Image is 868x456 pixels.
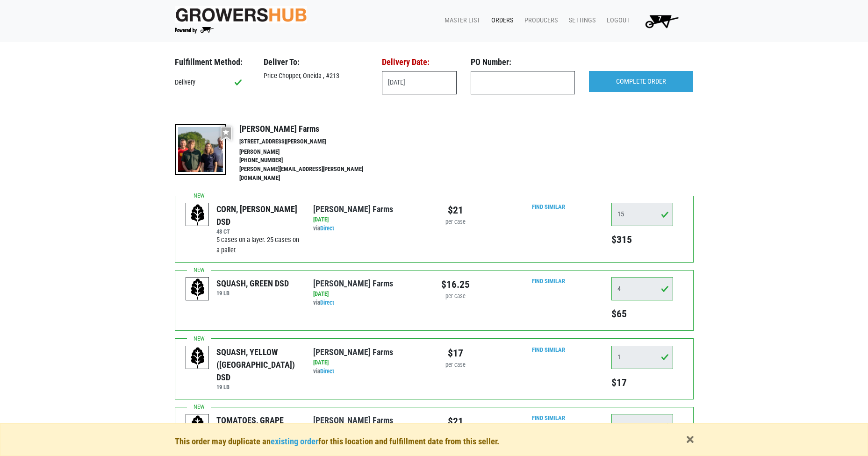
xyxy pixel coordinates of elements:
a: 7 [633,12,686,30]
li: [PHONE_NUMBER] [239,156,383,165]
h3: PO Number: [471,57,575,67]
h4: [PERSON_NAME] Farms [239,124,383,134]
a: Direct [320,299,334,306]
a: Find Similar [532,414,565,421]
div: SQUASH, YELLOW ([GEOGRAPHIC_DATA]) DSD [216,346,299,384]
li: [PERSON_NAME][EMAIL_ADDRESS][PERSON_NAME][DOMAIN_NAME] [239,165,383,183]
div: $17 [441,346,470,361]
a: existing order [271,436,318,446]
a: Master List [437,12,484,29]
li: [STREET_ADDRESS][PERSON_NAME] [239,137,383,146]
a: [PERSON_NAME] Farms [313,278,393,288]
div: SQUASH, GREEN DSD [216,277,289,290]
div: CORN, [PERSON_NAME] DSD [216,203,299,228]
div: per case [441,218,470,227]
input: Qty [611,277,673,300]
img: original-fc7597fdc6adbb9d0e2ae620e786d1a2.jpg [175,6,308,23]
img: Cart [641,12,682,30]
div: via [313,224,427,233]
a: Find Similar [532,278,565,285]
div: $21 [441,203,470,218]
a: Producers [517,12,561,29]
a: Find Similar [532,346,565,353]
img: placeholder-variety-43d6402dacf2d531de610a020419775a.svg [186,346,209,370]
img: placeholder-variety-43d6402dacf2d531de610a020419775a.svg [186,414,209,438]
img: placeholder-variety-43d6402dacf2d531de610a020419775a.svg [186,278,209,301]
h5: $315 [611,234,673,246]
div: per case [441,292,470,301]
a: [PERSON_NAME] Farms [313,415,393,425]
div: [DATE] [313,358,427,367]
input: Select Date [382,71,457,94]
a: Direct [320,368,334,375]
a: Orders [484,12,517,29]
img: thumbnail-8a08f3346781c529aa742b86dead986c.jpg [175,124,226,175]
h3: Deliver To: [264,57,368,67]
a: Direct [320,225,334,232]
li: [PERSON_NAME] [239,148,383,157]
div: This order may duplicate an for this location and fulfillment date from this seller. [175,435,694,448]
div: per case [441,361,470,370]
h3: Fulfillment Method: [175,57,250,67]
div: via [313,367,427,376]
h5: $17 [611,377,673,389]
img: placeholder-variety-43d6402dacf2d531de610a020419775a.svg [186,203,209,227]
h6: 19 LB [216,384,299,391]
a: [PERSON_NAME] Farms [313,347,393,357]
div: $16.25 [441,277,470,292]
div: [DATE] [313,215,427,224]
div: $21 [441,414,470,429]
div: TOMATOES, GRAPE [216,414,284,427]
h6: 48 CT [216,228,299,235]
span: 7 [658,14,661,22]
input: Qty [611,346,673,369]
a: Settings [561,12,599,29]
div: Price Chopper, Oneida , #213 [257,71,375,81]
h6: 19 LB [216,290,289,297]
div: [DATE] [313,290,427,299]
a: Logout [599,12,633,29]
span: 5 cases on a layer. 25 cases on a pallet [216,236,299,254]
img: Powered by Big Wheelbarrow [175,27,214,34]
h5: $65 [611,308,673,320]
a: Find Similar [532,203,565,210]
div: via [313,299,427,307]
input: Qty [611,414,673,437]
a: [PERSON_NAME] Farms [313,204,393,214]
input: COMPLETE ORDER [589,71,693,93]
input: Qty [611,203,673,226]
h3: Delivery Date: [382,57,457,67]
